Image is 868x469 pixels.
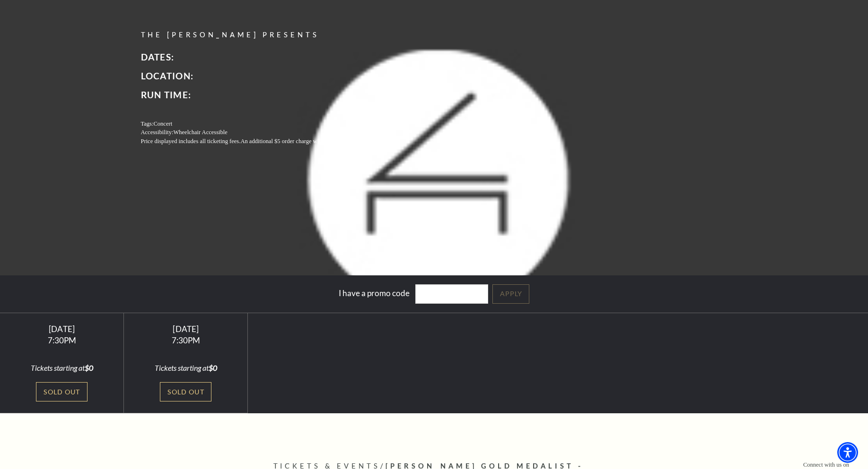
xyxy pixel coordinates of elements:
[135,336,237,344] div: 7:30PM
[141,137,401,146] p: Price displayed includes all ticketing fees.
[11,324,113,334] div: [DATE]
[141,70,194,81] span: Location:
[36,382,88,401] a: Sold Out
[173,129,227,136] span: Wheelchair Accessible
[141,128,401,137] p: Accessibility:
[11,363,113,373] div: Tickets starting at
[11,336,113,344] div: 7:30PM
[209,363,217,372] span: $0
[141,29,401,41] p: The [PERSON_NAME] Presents
[160,382,211,401] a: Sold Out
[837,442,858,463] div: Accessibility Menu
[153,120,172,127] span: Concert
[141,119,401,128] p: Tags:
[240,138,378,145] span: An additional $5 order charge will be applied at checkout.
[141,89,192,100] span: Run Time:
[135,324,237,334] div: [DATE]
[85,363,93,372] span: $0
[135,363,237,373] div: Tickets starting at
[339,288,410,298] label: I have a promo code
[141,51,175,62] span: Dates:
